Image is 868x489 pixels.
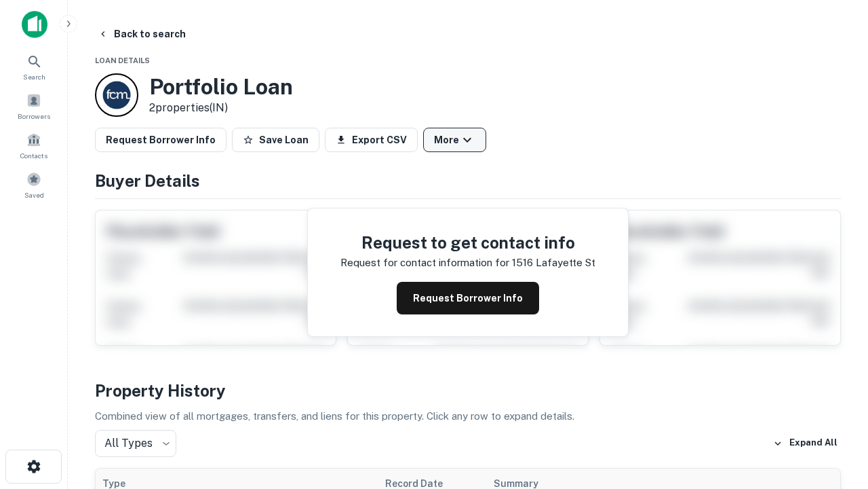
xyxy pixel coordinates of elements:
button: More [423,128,486,152]
h4: Request to get contact info [340,230,595,255]
p: 1516 lafayette st [512,255,595,271]
span: Loan Details [95,56,150,65]
a: Contacts [4,127,64,164]
button: Expand All [770,433,841,454]
a: Search [4,48,64,85]
span: Search [23,71,45,82]
span: Borrowers [18,111,50,122]
h3: Portfolio Loan [149,74,293,100]
button: Export CSV [325,128,418,152]
h4: Property History [95,378,841,403]
span: Contacts [20,150,47,161]
h4: Buyer Details [95,168,841,193]
p: 2 properties (IN) [149,100,293,116]
p: Combined view of all mortgages, transfers, and liens for this property. Click any row to expand d... [95,408,841,424]
span: Saved [24,189,44,200]
div: All Types [95,430,176,457]
img: capitalize-icon.png [22,11,47,38]
button: Save Loan [232,128,319,152]
button: Back to search [92,22,191,46]
iframe: Chat Widget [800,337,868,402]
p: Request for contact information for [340,255,509,271]
a: Saved [4,166,64,203]
button: Request Borrower Info [95,128,226,152]
button: Request Borrower Info [397,282,539,314]
a: Borrowers [4,88,64,124]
